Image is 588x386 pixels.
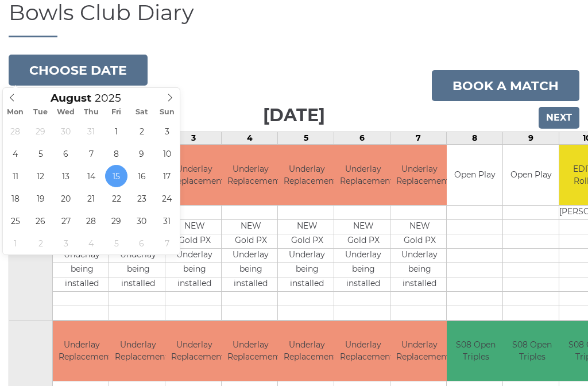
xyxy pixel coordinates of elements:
[9,55,148,86] button: Choose date
[53,263,111,277] td: being
[447,321,505,381] td: S08 Open Triples
[55,120,77,142] span: July 30, 2025
[278,219,336,234] td: NEW
[390,321,448,381] td: Underlay Replacement
[334,263,392,277] td: being
[278,277,336,291] td: installed
[156,232,178,254] span: September 7, 2025
[9,1,579,38] h1: Bowls Club Diary
[222,234,280,248] td: Gold PX
[154,109,180,116] span: Sun
[80,187,102,210] span: August 21, 2025
[334,321,392,381] td: Underlay Replacement
[156,187,178,210] span: August 24, 2025
[29,120,52,142] span: July 29, 2025
[278,145,336,205] td: Underlay Replacement
[80,210,102,232] span: August 28, 2025
[334,248,392,263] td: Underlay
[105,210,127,232] span: August 29, 2025
[222,321,280,381] td: Underlay Replacement
[105,142,127,165] span: August 8, 2025
[53,321,111,381] td: Underlay Replacement
[165,132,222,145] td: 3
[165,248,223,263] td: Underlay
[156,165,178,187] span: August 17, 2025
[29,232,52,254] span: September 2, 2025
[222,132,278,145] td: 4
[165,321,223,381] td: Underlay Replacement
[29,210,52,232] span: August 26, 2025
[4,187,26,210] span: August 18, 2025
[156,142,178,165] span: August 10, 2025
[156,210,178,232] span: August 31, 2025
[165,234,223,248] td: Gold PX
[165,277,223,291] td: installed
[334,132,390,145] td: 6
[432,70,579,101] a: Book a match
[539,107,579,129] input: Next
[390,145,448,205] td: Underlay Replacement
[79,109,104,116] span: Thu
[447,132,503,145] td: 8
[130,142,153,165] span: August 9, 2025
[29,142,52,165] span: August 5, 2025
[109,263,167,277] td: being
[390,263,448,277] td: being
[156,120,178,142] span: August 3, 2025
[4,232,26,254] span: September 1, 2025
[53,109,79,116] span: Wed
[130,165,153,187] span: August 16, 2025
[390,132,447,145] td: 7
[503,145,559,205] td: Open Play
[334,234,392,248] td: Gold PX
[222,263,280,277] td: being
[80,120,102,142] span: July 31, 2025
[222,277,280,291] td: installed
[390,277,448,291] td: installed
[334,219,392,234] td: NEW
[503,132,559,145] td: 9
[390,248,448,263] td: Underlay
[55,142,77,165] span: August 6, 2025
[3,109,28,116] span: Mon
[91,91,136,105] input: Scroll to increment
[278,248,336,263] td: Underlay
[278,263,336,277] td: being
[29,187,52,210] span: August 19, 2025
[130,187,153,210] span: August 23, 2025
[109,321,167,381] td: Underlay Replacement
[28,109,53,116] span: Tue
[4,142,26,165] span: August 4, 2025
[80,165,102,187] span: August 14, 2025
[165,219,223,234] td: NEW
[80,232,102,254] span: September 4, 2025
[105,232,127,254] span: September 5, 2025
[390,219,448,234] td: NEW
[390,234,448,248] td: Gold PX
[29,165,52,187] span: August 12, 2025
[104,109,129,116] span: Fri
[55,187,77,210] span: August 20, 2025
[447,145,502,205] td: Open Play
[51,93,91,104] span: Scroll to increment
[130,120,153,142] span: August 2, 2025
[334,145,392,205] td: Underlay Replacement
[334,277,392,291] td: installed
[222,145,280,205] td: Underlay Replacement
[222,248,280,263] td: Underlay
[53,248,111,263] td: Underlay
[165,263,223,277] td: being
[278,132,334,145] td: 5
[130,232,153,254] span: September 6, 2025
[130,210,153,232] span: August 30, 2025
[109,277,167,291] td: installed
[105,120,127,142] span: August 1, 2025
[105,165,127,187] span: August 15, 2025
[503,321,561,381] td: S08 Open Triples
[4,120,26,142] span: July 28, 2025
[278,321,336,381] td: Underlay Replacement
[109,248,167,263] td: Underlay
[278,234,336,248] td: Gold PX
[4,165,26,187] span: August 11, 2025
[105,187,127,210] span: August 22, 2025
